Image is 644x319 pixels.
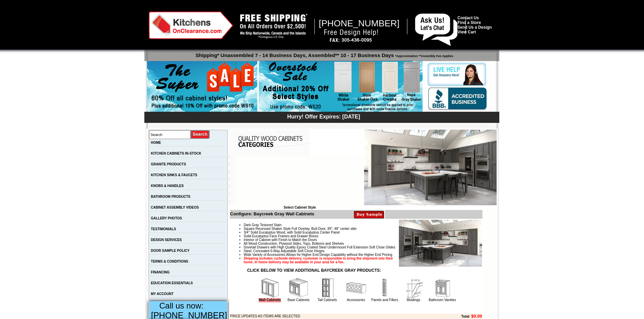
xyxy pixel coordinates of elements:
[244,249,325,253] span: Steel, Concealed 6-Way Adjustable Soft Close Hinges
[471,314,482,319] b: $0.00
[407,298,420,302] a: Moldings
[244,242,344,245] span: All Wood Construction, Plywood Sides, Tops, Bottoms and Shelves
[149,11,233,39] img: Kitchens on Clearance Logo
[260,278,280,298] img: Wall Cabinets
[151,173,197,177] a: KITCHEN SINKS & FAUCETS
[148,113,499,120] div: Hurry! Offer Expires: [DATE]
[461,315,470,318] b: Total:
[319,18,400,28] span: [PHONE_NUMBER]
[151,184,184,188] a: KNOBS & HANDLES
[399,220,482,267] img: Product Image
[259,298,281,302] a: Wall Cabinets
[244,245,396,249] span: Dovetail Drawers with High Quality Epoxy Coated Steel Undermount Full Extension Soft Close Glides
[244,227,357,231] span: Square Recessed Shaker Style Full Overlay, Butt Door, 39"- 48" center stile
[457,30,476,34] a: View Cart
[284,206,316,209] b: Select Cabinet Style
[371,298,398,302] a: Panels and Fillers
[403,278,424,298] img: Moldings
[151,249,189,252] a: DOOR SAMPLE POLICY
[151,260,188,263] a: TERMS & CONDITIONS
[244,238,317,242] span: Interior of Cabinet with Finish to Match the Doors
[244,234,318,238] span: Solid Eucalyptus Face Frames and Drawer Boxes
[151,195,190,198] a: BATHROOM PRODUCTS
[432,278,452,298] img: Bathroom Vanities
[151,206,199,209] a: CABINET ASSEMBLY VIDEOS
[151,152,201,155] a: KITCHEN CABINETS IN-STOCK
[230,211,314,216] b: Configure: Baycreek Gray Wall Cabinets
[151,141,161,144] a: HOME
[346,278,366,298] img: Accessories
[457,16,479,20] a: Contact Us
[151,162,186,166] a: GRANITE PRODUCTS
[151,238,182,242] a: DESIGN SERVICES
[230,314,424,319] td: PRICE UPDATES AS ITEMS ARE SELECTED
[375,278,395,298] img: Panels and Fillers
[244,231,340,234] span: 3/4" Solid Eucalyptus Wood, with Solid Eucalyptus Center Panel
[151,216,182,220] a: GALLERY PHOTOS
[244,253,392,257] span: Wide Variety of Accessories Allows for Higher End Design Capability without the Higher End Pricing
[457,25,492,30] a: Send Us a Design
[148,49,499,58] p: Shipping* Unassembled 7 - 14 Business Days, Assembled** 10 - 17 Business Days
[159,301,204,310] span: Call us now:
[191,130,210,139] input: Submit
[347,298,365,302] a: Accessories
[287,298,309,302] a: Base Cabinets
[151,270,170,274] a: FINANCING
[317,298,337,302] a: Tall Cabinets
[288,278,309,298] img: Base Cabinets
[244,223,282,227] span: Dark Gray Textured Stain
[247,268,381,273] strong: CLICK BELOW TO VIEW ADDITIONAL BAYCREEK GRAY PRODUCTS:
[457,20,481,25] a: Find a Store
[151,281,193,285] a: EDUCATION ESSENTIALS
[244,257,393,264] strong: Shipping includes curbside delivery, customer is responsible to bring the shipment into their hom...
[151,227,176,231] a: TESTIMONIALS
[394,53,453,58] span: *Approximation **Assembly Fee Applies
[236,155,364,206] iframe: Browser incompatible
[151,292,173,296] a: MY ACCOUNT
[429,298,456,302] a: Bathroom Vanities
[364,130,497,205] img: Baycreek Gray
[317,278,337,298] img: Tall Cabinets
